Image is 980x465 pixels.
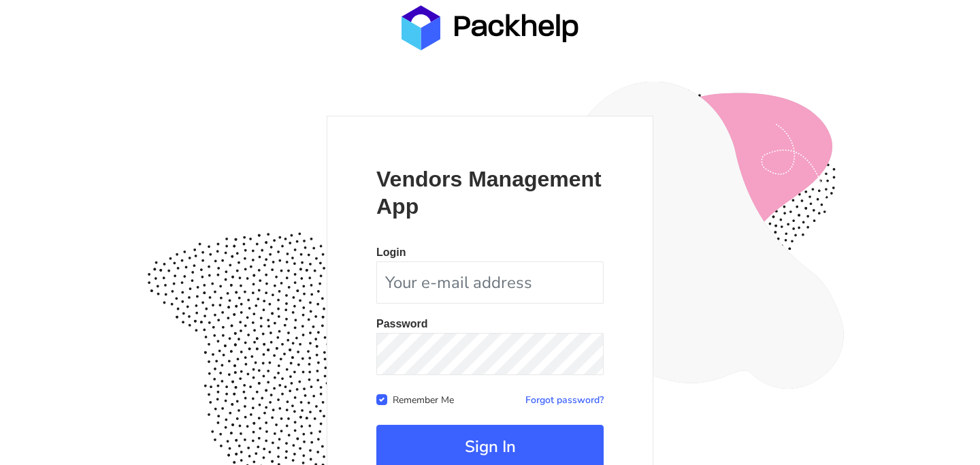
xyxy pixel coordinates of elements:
input: Your e-mail address [376,261,604,304]
p: Login [376,247,604,258]
p: Vendors Management App [376,165,604,220]
a: Forgot password? [525,394,604,406]
p: Password [376,319,604,330]
label: Remember Me [393,391,454,406]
